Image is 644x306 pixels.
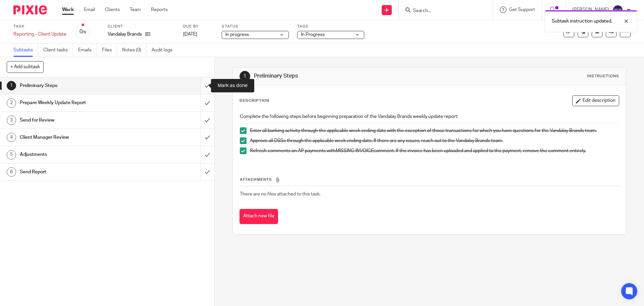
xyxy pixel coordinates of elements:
[152,44,177,57] a: Audit logs
[84,6,95,13] a: Email
[108,24,175,29] label: Client
[250,147,619,154] p: Refresh comments on AP payments with comment. If the invoice has been uploaded and applied to the...
[7,81,16,90] div: 1
[240,113,619,120] p: Complete the following steps before beginning preparation of the Vandalay Brands weekly update re...
[254,73,444,80] h1: Preliminary Steps
[572,95,619,106] button: Edit description
[20,149,136,160] h1: Adjustments
[13,5,47,14] img: Pixie
[20,167,136,177] h1: Send Report
[20,98,136,108] h1: Prepare Weekly Update Report
[297,24,364,29] label: Tags
[335,148,373,153] em: MISSING INVOICE
[79,28,86,36] div: 0
[7,150,16,160] div: 5
[122,44,147,57] a: Notes (0)
[151,6,168,13] a: Reports
[43,44,73,57] a: Client tasks
[183,24,213,29] label: Due by
[250,137,619,144] p: Approve all DSSs through the applicable week ending date. If there are any issues, reach out to t...
[20,132,136,142] h1: Client Manager Review
[130,6,141,13] a: Team
[20,115,136,125] h1: Send for Review
[552,18,612,25] p: Subtask instruction updated.
[20,81,136,91] h1: Preliminary Steps
[108,31,142,38] p: Vandalay Brands
[7,61,44,73] button: + Add subtask
[240,178,272,181] span: Attachments
[225,32,249,37] span: In progress
[612,5,623,15] img: svg%3E
[13,44,38,57] a: Subtasks
[587,74,619,79] div: Instructions
[78,44,97,57] a: Emails
[7,98,16,108] div: 2
[7,167,16,177] div: 6
[239,71,250,82] div: 1
[183,32,197,37] span: [DATE]
[83,30,86,34] small: /6
[239,209,278,224] button: Attach new file
[102,44,117,57] a: Files
[301,32,325,37] span: In Progress
[239,98,269,103] p: Description
[105,6,120,13] a: Clients
[62,6,74,13] a: Work
[13,31,66,38] div: Reporting - Client Update
[250,127,619,134] p: Enter all banking activity through the applicable week ending date with the exception of those tr...
[240,192,321,196] span: There are no files attached to this task.
[13,24,66,29] label: Task
[222,24,289,29] label: Status
[7,133,16,142] div: 4
[7,116,16,125] div: 3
